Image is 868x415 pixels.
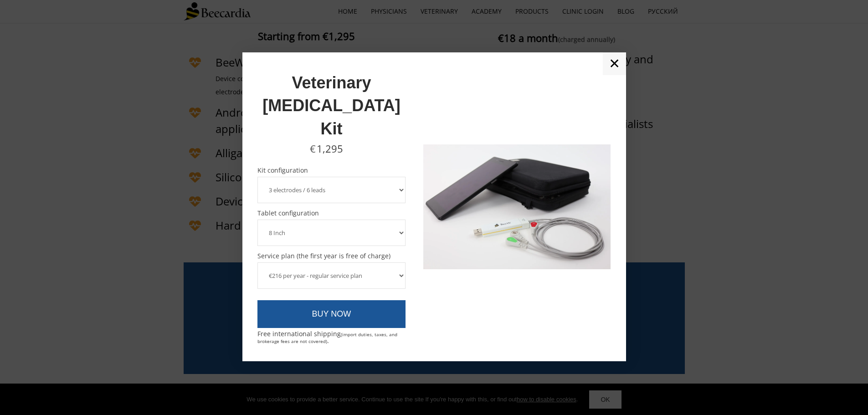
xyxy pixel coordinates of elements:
[603,52,626,75] a: ✕
[257,329,397,345] span: Free international shipping .
[317,142,343,155] span: 1,295
[257,210,406,216] span: Tablet configuration
[310,142,316,155] span: €
[257,300,406,328] a: BUY NOW
[257,253,406,259] span: Service plan (the first year is free of charge)
[257,167,406,174] span: Kit configuration
[257,262,406,289] select: Service plan (the first year is free of charge)
[257,331,397,344] span: (import duties, taxes, and brokerage fees are not covered)
[257,177,406,203] select: Kit configuration
[257,220,406,246] select: Tablet configuration
[262,73,401,138] span: Veterinary [MEDICAL_DATA] Kit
